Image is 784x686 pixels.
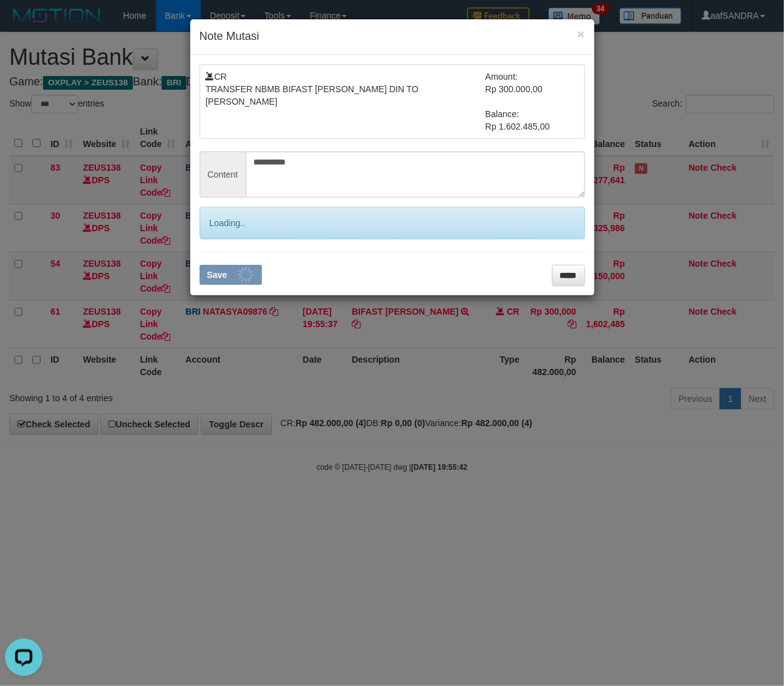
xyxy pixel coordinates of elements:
button: Open LiveChat chat widget [5,5,42,42]
button: × [577,27,584,40]
td: Amount: Rp 300.000,00 Balance: Rp 1.602.485,00 [485,70,579,133]
div: Loading.. [200,207,585,239]
button: Save [200,265,263,285]
span: Content [200,151,246,198]
span: Save [207,270,228,280]
h4: Note Mutasi [200,29,585,45]
td: CR TRANSFER NBMB BIFAST [PERSON_NAME] DIN TO [PERSON_NAME] [206,70,486,133]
